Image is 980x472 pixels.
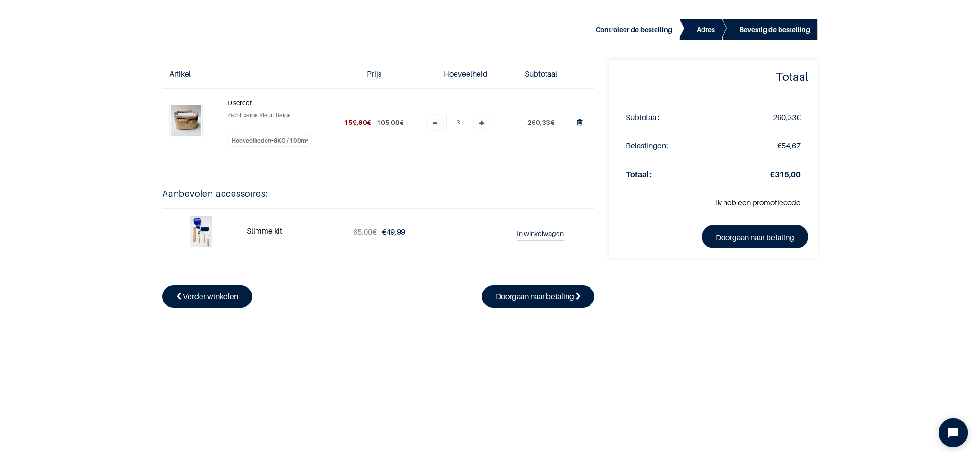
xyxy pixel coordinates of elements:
font: € [770,169,775,179]
font: 315,00 [775,169,801,179]
font: € [777,141,781,150]
a: Verwijder er één [426,114,444,131]
font: 159,60 [344,118,367,126]
a: Slimme kit [247,225,282,237]
font: Subtotaal [525,69,557,79]
font: 260,33 [773,112,796,122]
font: Hoeveelheid [444,69,488,79]
font: Totaal : [626,169,652,179]
font: € [400,118,404,126]
font: Doorgaan naar betaling [716,232,794,242]
font: Aanbevolen accessoires: [162,189,267,199]
font: Doorgaan naar betaling [496,292,574,301]
font: Subtotaal: [626,112,660,122]
font: Belastingen: [626,141,668,150]
font: Prijs [367,69,381,79]
img: Discreet (8KG / 100m²) [171,105,201,136]
font: Artikel [169,69,191,79]
a: Verwijderen uit winkelwagen [577,117,583,127]
a: Doorgaan naar betaling [702,225,808,248]
font: 54,67 [781,141,801,150]
font: Controleer de bestelling [596,25,672,34]
font: Totaal [776,70,808,84]
a: Voeg er één toe [473,114,490,131]
font: Slimme kit [247,226,282,236]
font: Hoeveelheden [232,137,271,144]
font: € [550,118,555,126]
font: Adres [697,25,715,34]
font: - [271,135,274,145]
font: 105,00 [377,118,400,126]
font: Zacht beige [227,112,258,119]
a: Discreet [227,97,252,109]
img: Slimme kit [190,216,212,247]
font: Verder winkelen [183,292,238,301]
font: Kleur: Beige [259,112,291,119]
font: In winkelwagen [517,229,564,237]
font: € [382,227,386,236]
a: In winkelwagen [517,223,564,241]
font: Discreet [227,99,252,107]
iframe: Tidio Chat [931,410,976,455]
font: € [367,118,371,126]
a: Ik heb een promotiecode [716,198,801,207]
font: 65,00 [353,227,372,236]
a: Doorgaan naar betaling [482,285,595,307]
a: Verder winkelen [162,285,252,307]
font: Bevestig de bestelling [739,25,810,34]
font: € [796,112,801,122]
a: Slimme kit [190,226,212,236]
font: 260,33 [527,118,550,126]
font: € [372,227,377,236]
font: 49,99 [386,227,405,236]
font: 8KG / 100m² [274,137,308,144]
